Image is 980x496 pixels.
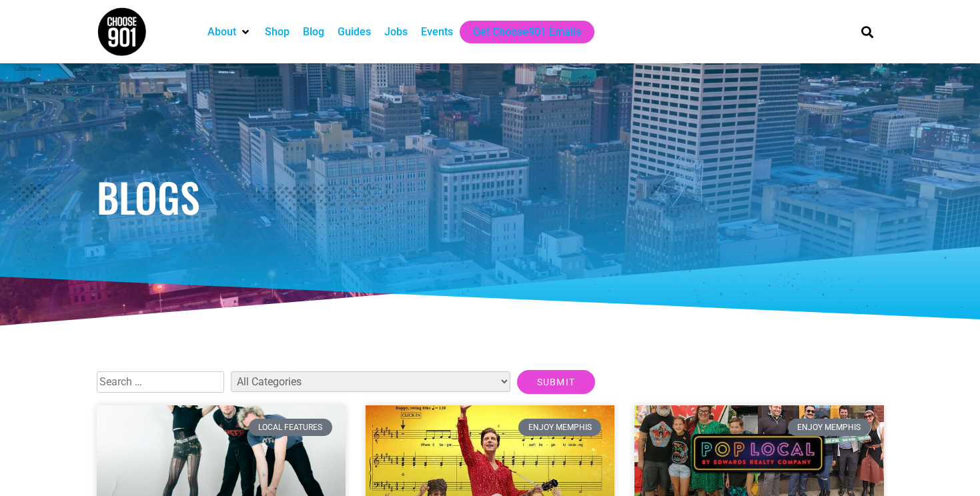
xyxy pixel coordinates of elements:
nav: Main nav [201,21,839,43]
a: Events [421,24,453,40]
a: Guides [338,24,371,40]
div: Search [856,21,878,43]
a: Blog [303,24,324,40]
div: Enjoy Memphis [788,419,871,436]
a: Jobs [384,24,408,40]
div: Enjoy Memphis [518,419,601,436]
input: Submit [517,370,596,394]
div: Local Features [249,419,332,436]
h1: Blogs [97,177,884,217]
a: About [207,24,236,40]
a: Shop [265,24,290,40]
div: About [201,21,258,43]
input: Search … [97,371,224,393]
a: Get Choose901 Emails [473,24,581,40]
